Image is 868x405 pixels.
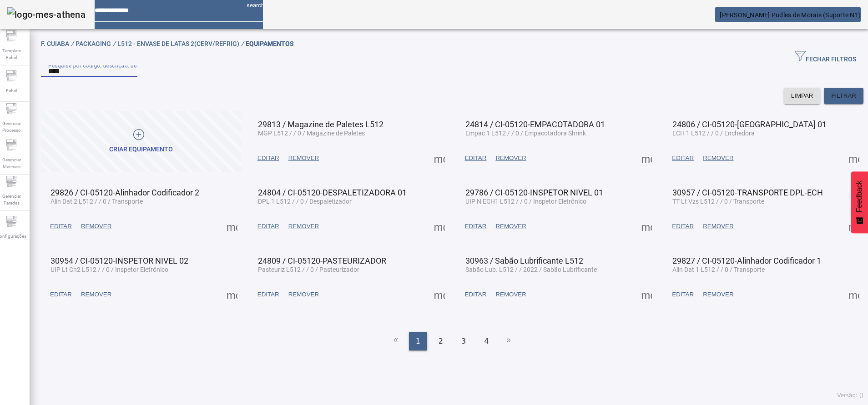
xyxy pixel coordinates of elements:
[791,91,813,100] span: LIMPAR
[460,218,491,235] button: EDITAR
[837,392,863,399] span: Versão: ()
[698,218,738,235] button: REMOVER
[253,286,284,303] button: EDITAR
[720,11,861,19] span: [PERSON_NAME] Pudles de Morais (Suporte N1)
[7,7,86,22] img: logo-mes-athena
[672,290,694,299] span: EDITAR
[846,286,862,303] button: Mais
[258,188,407,197] span: 24804 / CI-05120-DESPALETIZADORA 01
[113,40,116,47] em: /
[431,286,448,303] button: Mais
[703,222,733,231] span: REMOVER
[638,218,655,235] button: Mais
[846,150,862,166] button: Mais
[672,266,765,273] span: Alin Dat 1 L512 / / 0 / Transporte
[45,218,76,235] button: EDITAR
[851,171,868,233] button: Feedback - Mostrar pesquisa
[81,222,111,231] span: REMOVER
[257,222,279,231] span: EDITAR
[465,290,487,299] span: EDITAR
[465,130,586,137] span: Empac 1 L512 / / 0 / Empacotadora Shrink
[672,130,755,137] span: ECH 1 L512 / / 0 / Enchedora
[465,222,487,231] span: EDITAR
[258,256,386,265] span: 24809 / CI-05120-PASTEURIZADOR
[224,218,240,235] button: Mais
[491,218,530,235] button: REMOVER
[76,286,116,303] button: REMOVER
[465,188,603,197] span: 29786 / CI-05120-INSPETOR NIVEL 01
[495,154,526,163] span: REMOVER
[491,150,530,166] button: REMOVER
[831,91,856,100] span: FILTRAR
[258,120,384,129] span: 29813 / Magazine de Paletes L512
[465,266,597,273] span: Sabão Lub. L512 / / 2022 / Sabão Lubrificante
[81,290,111,299] span: REMOVER
[258,266,359,273] span: Pasteuriz L512 / / 0 / Pasteurizador
[638,286,655,303] button: Mais
[253,150,284,166] button: EDITAR
[50,222,72,231] span: EDITAR
[672,222,694,231] span: EDITAR
[288,222,319,231] span: REMOVER
[460,150,491,166] button: EDITAR
[672,120,827,129] span: 24806 / CI-05120-[GEOGRAPHIC_DATA] 01
[638,150,655,166] button: Mais
[855,180,863,212] span: Feedback
[241,40,244,47] em: /
[846,218,862,235] button: Mais
[465,120,605,129] span: 24814 / CI-05120-EMPACOTADORA 01
[3,85,20,97] span: Fabril
[71,40,74,47] em: /
[258,130,365,137] span: MGP L512 / / 0 / Magazine de Paletes
[667,150,698,166] button: EDITAR
[76,40,117,47] span: Packaging
[257,290,279,299] span: EDITAR
[288,290,319,299] span: REMOVER
[824,88,863,104] button: FILTRAR
[224,286,240,303] button: Mais
[698,286,738,303] button: REMOVER
[672,154,694,163] span: EDITAR
[284,286,323,303] button: REMOVER
[465,198,586,205] span: UIP N ECH1 L512 / / 0 / Inspetor Eletrônico
[109,145,173,154] div: CRIAR EQUIPAMENTO
[45,286,76,303] button: EDITAR
[50,188,199,197] span: 29826 / CI-05120-Alinhador Codificador 2
[50,266,168,273] span: UIP Lt Ch2 L512 / / 0 / Inspetor Eletrônico
[461,336,466,347] span: 3
[50,290,72,299] span: EDITAR
[431,218,448,235] button: Mais
[439,336,443,347] span: 2
[672,198,764,205] span: TT Lt Vzs L512 / / 0 / Transporte
[672,256,821,265] span: 29827 / CI-05120-Alinhador Codificador 1
[257,154,279,163] span: EDITAR
[117,40,246,47] span: L512 - Envase de Latas 2(Cerv/Refrig)
[246,40,293,47] span: EQUIPAMENTOS
[50,198,143,205] span: Alin Dat 2 L512 / / 0 / Transporte
[672,188,823,197] span: 30957 / CI-05120-TRANSPORTE DPL-ECH
[48,62,271,68] mat-label: Pesquise por código, descrição, descrição abreviada, capacidade ou ano de fabricação
[795,50,856,64] span: FECHAR FILTROS
[465,256,583,265] span: 30963 / Sabão Lubrificante L512
[284,150,323,166] button: REMOVER
[460,286,491,303] button: EDITAR
[431,150,448,166] button: Mais
[491,286,530,303] button: REMOVER
[787,49,863,65] button: FECHAR FILTROS
[41,40,76,47] span: F. Cuiaba
[253,218,284,235] button: EDITAR
[76,218,116,235] button: REMOVER
[50,256,188,265] span: 30954 / CI-05120-INSPETOR NIVEL 02
[258,198,352,205] span: DPL 1 L512 / / 0 / Despaletizador
[495,290,526,299] span: REMOVER
[465,154,487,163] span: EDITAR
[41,111,242,172] button: CRIAR EQUIPAMENTO
[484,336,489,347] span: 4
[784,88,821,104] button: LIMPAR
[698,150,738,166] button: REMOVER
[703,154,733,163] span: REMOVER
[495,222,526,231] span: REMOVER
[667,218,698,235] button: EDITAR
[284,218,323,235] button: REMOVER
[703,290,733,299] span: REMOVER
